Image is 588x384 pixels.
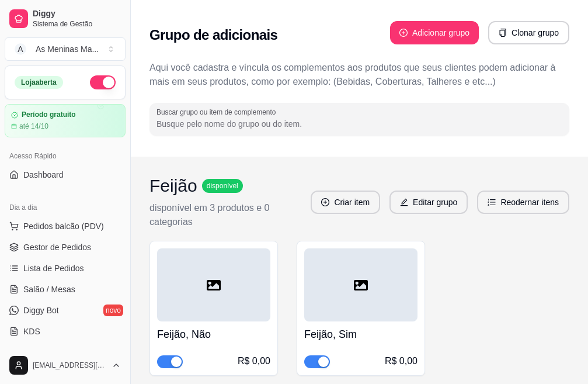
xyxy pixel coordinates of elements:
span: Dashboard [23,169,64,181]
span: Salão / Mesas [23,283,75,295]
article: até 14/10 [19,122,48,131]
button: ordered-listReodernar itens [477,191,569,214]
label: Buscar grupo ou item de complemento [156,107,280,117]
span: Diggy Bot [23,305,59,316]
input: Buscar grupo ou item de complemento [156,118,562,130]
div: Acesso Rápido [5,147,126,165]
span: Lista de Pedidos [23,262,84,274]
h4: Feijão, Não [157,326,270,343]
div: Loja aberta [15,76,63,89]
span: A [15,43,26,55]
span: Diggy [33,9,121,19]
button: plus-circleCriar item [311,191,380,214]
div: As Meninas Ma ... [36,43,99,55]
span: KDS [23,326,40,337]
button: [EMAIL_ADDRESS][DOMAIN_NAME] [5,351,126,379]
a: DiggySistema de Gestão [5,5,126,33]
span: disponível [204,181,241,191]
a: Diggy Botnovo [5,301,126,320]
span: ordered-list [488,198,496,206]
h4: Feijão, Sim [304,326,417,343]
button: plus-circleAdicionar grupo [390,21,479,44]
span: [EMAIL_ADDRESS][DOMAIN_NAME] [33,361,107,370]
h2: Grupo de adicionais [149,26,277,44]
a: KDS [5,322,126,341]
button: Alterar Status [90,75,116,89]
span: Gestor de Pedidos [23,241,91,253]
a: Dashboard [5,165,126,184]
button: Select a team [5,37,126,61]
button: Pedidos balcão (PDV) [5,217,126,236]
article: Período gratuito [22,110,76,119]
span: Pedidos balcão (PDV) [23,220,104,232]
a: Salão / Mesas [5,280,126,299]
span: plus-circle [321,198,329,206]
span: plus-circle [399,29,408,37]
div: Dia a dia [5,198,126,217]
span: edit [400,198,408,206]
button: copyClonar grupo [488,21,569,44]
span: Sistema de Gestão [33,19,121,29]
div: R$ 0,00 [238,354,270,368]
a: Lista de Pedidos [5,259,126,278]
button: editEditar grupo [389,191,468,214]
a: Gestor de Pedidos [5,238,126,257]
span: copy [499,29,507,37]
h3: Feijão [149,175,197,196]
p: Aqui você cadastra e víncula os complementos aos produtos que seus clientes podem adicionar à mai... [149,61,569,89]
div: R$ 0,00 [385,354,417,368]
a: Período gratuitoaté 14/10 [5,104,126,137]
p: disponível em 3 produtos e 0 categorias [149,201,311,229]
